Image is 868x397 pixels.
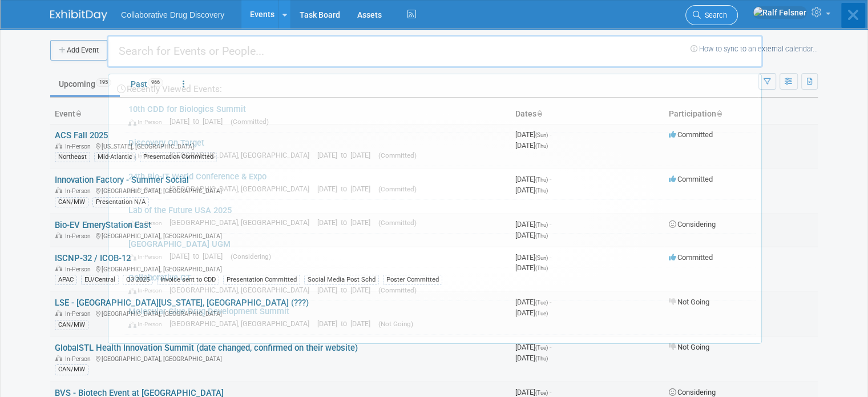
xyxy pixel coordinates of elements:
span: (Committed) [378,286,417,294]
span: In-Person [128,253,167,260]
span: In-Person [128,118,167,126]
input: Search for Events or People... [107,35,763,68]
a: Discovery On Target In-Person [GEOGRAPHIC_DATA], [GEOGRAPHIC_DATA] [DATE] to [DATE] (Committed) [123,133,756,166]
a: Lab of the Future USA 2025 In-Person [GEOGRAPHIC_DATA], [GEOGRAPHIC_DATA] [DATE] to [DATE] (Commi... [123,200,756,233]
span: [DATE] to [DATE] [317,319,376,328]
a: 10th CDD for Biologics Summit In-Person [DATE] to [DATE] (Committed) [123,99,756,132]
span: [GEOGRAPHIC_DATA], [GEOGRAPHIC_DATA] [169,218,315,227]
span: [GEOGRAPHIC_DATA], [GEOGRAPHIC_DATA] [169,286,315,294]
span: (Not Going) [378,320,413,328]
span: In-Person [128,287,167,294]
span: In-Person [128,186,167,193]
span: (Committed) [378,151,417,159]
span: (Committed) [378,219,417,227]
span: [GEOGRAPHIC_DATA], [GEOGRAPHIC_DATA] [169,185,315,193]
a: [GEOGRAPHIC_DATA] UGM In-Person [DATE] to [DATE] (Considering) [123,234,756,267]
span: In-Person [128,320,167,328]
span: [GEOGRAPHIC_DATA], [GEOGRAPHIC_DATA] [169,319,315,328]
a: 24th Bio-IT World Conference & Expo In-Person [GEOGRAPHIC_DATA], [GEOGRAPHIC_DATA] [DATE] to [DAT... [123,166,756,199]
span: [DATE] to [DATE] [169,252,228,260]
span: [DATE] to [DATE] [317,218,376,227]
span: [DATE] to [DATE] [317,286,376,294]
span: [DATE] to [DATE] [317,151,376,159]
a: Molecular Glue Drug Development Summit In-Person [GEOGRAPHIC_DATA], [GEOGRAPHIC_DATA] [DATE] to [... [123,301,756,334]
a: Collaborative CT In-Person [GEOGRAPHIC_DATA], [GEOGRAPHIC_DATA] [DATE] to [DATE] (Committed) [123,267,756,300]
span: (Committed) [378,185,417,193]
div: Recently Viewed Events: [114,74,756,99]
span: In-Person [128,219,167,227]
span: In-Person [128,152,167,159]
span: [GEOGRAPHIC_DATA], [GEOGRAPHIC_DATA] [169,151,315,159]
span: [DATE] to [DATE] [317,185,376,193]
span: [DATE] to [DATE] [169,117,228,126]
span: (Considering) [231,252,271,260]
span: (Committed) [231,118,269,126]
